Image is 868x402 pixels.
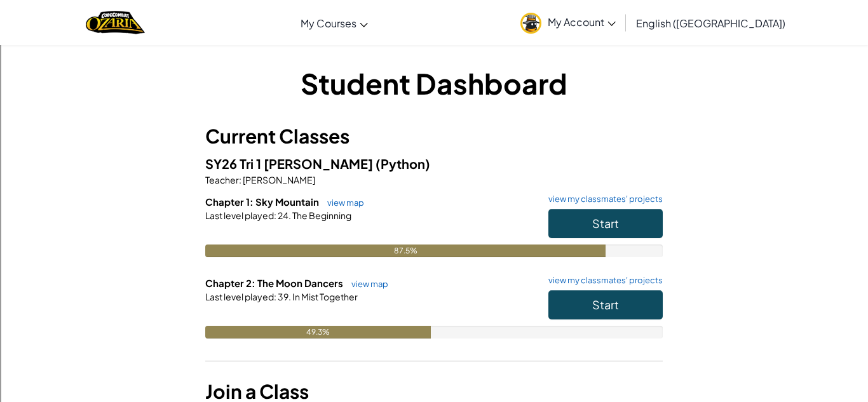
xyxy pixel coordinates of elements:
span: English ([GEOGRAPHIC_DATA]) [636,17,785,30]
a: My Courses [294,6,374,40]
a: My Account [514,3,622,43]
a: Ozaria by CodeCombat logo [86,10,145,36]
img: avatar [520,13,541,34]
span: My Account [548,15,616,29]
a: English ([GEOGRAPHIC_DATA]) [630,6,792,40]
img: Home [86,10,145,36]
span: My Courses [301,17,356,30]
